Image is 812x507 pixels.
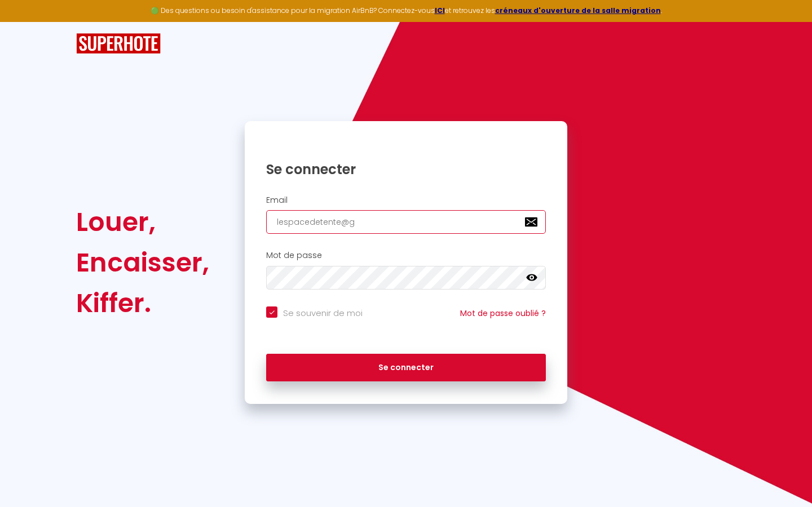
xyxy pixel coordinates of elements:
[76,33,161,54] img: SuperHote logo
[495,6,661,15] a: créneaux d'ouverture de la salle migration
[266,354,546,382] button: Se connecter
[460,308,546,319] a: Mot de passe oublié ?
[266,251,546,260] h2: Mot de passe
[76,242,209,283] div: Encaisser,
[266,161,546,178] h1: Se connecter
[266,210,546,234] input: Ton Email
[266,195,546,205] h2: Email
[9,5,43,38] button: Ouvrir le widget de chat LiveChat
[76,283,209,323] div: Kiffer.
[76,202,209,242] div: Louer,
[435,6,445,15] a: ICI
